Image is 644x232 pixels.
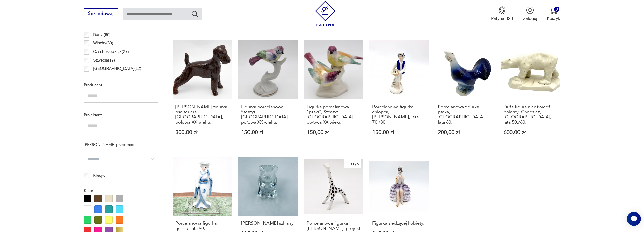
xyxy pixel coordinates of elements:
p: Dania ( 60 ) [93,32,111,38]
h3: Porcelanowa figurka chłopca, [PERSON_NAME], lata 70./80. [372,105,426,125]
p: [PERSON_NAME] przedmiotu [84,141,158,148]
a: Porcelanowa figurka chłopca, Jan Jezela, lata 70./80.Porcelanowa figurka chłopca, [PERSON_NAME], ... [369,40,429,147]
iframe: Smartsupp widget button [627,212,641,226]
a: Sprzedawaj [84,12,118,16]
a: Figurka porcelanowa, Steatyt Katowice, połowa XX wieku.Figurka porcelanowa, Steatyt [GEOGRAPHIC_D... [238,40,298,147]
button: Sprzedawaj [84,8,118,19]
button: Zaloguj [523,6,537,21]
a: Porcelanowa figurka ptaka, ZSRR, lata 60.Porcelanowa figurka ptaka, [GEOGRAPHIC_DATA], lata 60.20... [435,40,495,147]
p: 300,00 zł [175,130,230,135]
button: 0Koszyk [547,6,560,21]
h3: [PERSON_NAME] szklany [241,221,295,226]
p: Zaloguj [523,16,537,21]
h3: Porcelanowa figurka ptaka, [GEOGRAPHIC_DATA], lata 60. [438,105,492,125]
p: Patyna B2B [491,16,513,21]
p: Kolor [84,187,158,194]
p: Projektant [84,112,158,118]
h3: Figurka porcelanowa, Steatyt [GEOGRAPHIC_DATA], połowa XX wieku. [241,105,295,125]
img: Ikona koszyka [550,6,557,14]
button: Patyna B2B [491,6,513,21]
p: [GEOGRAPHIC_DATA] ( 12 ) [93,65,141,72]
button: Szukaj [191,10,198,17]
a: Dawna kamionkowa figurka psa teriera, Polska, połowa XX wieku.[PERSON_NAME] figurka psa teriera, ... [173,40,232,147]
img: Ikonka użytkownika [526,6,534,14]
p: Czechosłowacja ( 27 ) [93,48,129,55]
p: Producent [84,82,158,88]
a: Ikona medaluPatyna B2B [491,6,513,21]
h3: Duża figura niedźwiedź polarny, Chodzież, [GEOGRAPHIC_DATA], lata 50./60. [504,105,558,125]
h3: [PERSON_NAME] figurka psa teriera, [GEOGRAPHIC_DATA], połowa XX wieku. [175,105,230,125]
p: 150,00 zł [372,130,426,135]
h3: Figurka siedzącej kobiety. [372,221,426,226]
p: Klasyk [93,172,105,179]
a: Figurka porcelanowa "ptaki", Steatyt Katowice, połowa XX wieku.Figurka porcelanowa "ptaki", Steat... [304,40,363,147]
h3: Figurka porcelanowa "ptaki", Steatyt [GEOGRAPHIC_DATA], połowa XX wieku. [307,105,361,125]
p: 600,00 zł [504,130,558,135]
div: 0 [554,7,559,12]
h3: Porcelanowa figurka gejsza, lata 90. [175,221,230,231]
img: Patyna - sklep z meblami i dekoracjami vintage [313,1,338,26]
p: 200,00 zł [438,130,492,135]
p: Szwecja ( 19 ) [93,57,115,64]
img: Ikona medalu [498,6,506,14]
p: 150,00 zł [241,130,295,135]
a: Duża figura niedźwiedź polarny, Chodzież, Polska, lata 50./60.Duża figura niedźwiedź polarny, Cho... [501,40,560,147]
p: 150,00 zł [307,130,361,135]
p: Włochy ( 30 ) [93,40,113,46]
p: Koszyk [547,16,560,21]
p: Francja ( 12 ) [93,74,113,81]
